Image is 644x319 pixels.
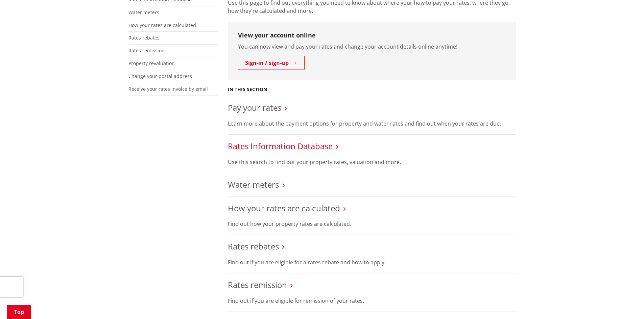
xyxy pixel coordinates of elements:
a: How your rates are calculated [128,22,196,28]
p: Learn more about the payment options for property and water rates and find out when your rates ar... [228,119,516,128]
a: Receive your rates invoice by email [128,86,208,92]
a: Property revaluation [128,60,175,67]
a: Rates rebates [228,241,279,252]
a: Change your postal address [128,73,192,79]
a: Rates remission [128,47,165,54]
p: Find out if you are eligible for remission of your rates. [228,297,516,305]
p: Find out if you are eligible for a rates rebate and how to apply. [228,258,516,266]
iframe: Messenger Launcher [613,291,637,315]
a: How your rates are calculated [228,203,340,214]
p: You can now view and pay your rates and change your account details online anytime! [238,43,506,51]
a: Rates Information Database [228,140,333,152]
a: Rates rebates [128,34,160,41]
h5: In this section [228,87,267,92]
a: Sign-in / sign-up [238,56,305,70]
p: Use this search to find out your property rates, valuation and more. [228,158,516,166]
a: Pay your rates [228,102,281,113]
a: Water meters [228,179,279,190]
a: Water meters [128,9,159,16]
p: Find out how your property rates are calculated. [228,220,516,228]
a: Rates remission [228,279,287,290]
h3: View your account online [238,32,506,39]
a: Top [7,305,31,319]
